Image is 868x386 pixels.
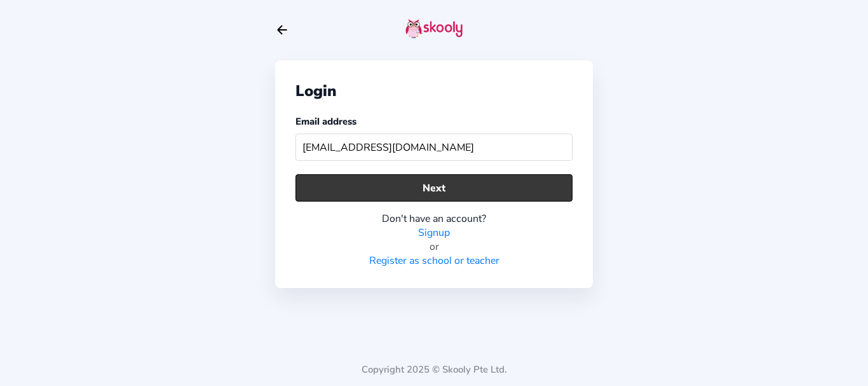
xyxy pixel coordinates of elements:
div: Don't have an account? [295,212,573,226]
img: skooly-logo.png [405,18,463,39]
input: Your email address [295,134,573,161]
button: Next [295,174,573,202]
a: Signup [418,226,450,240]
div: or [295,240,573,254]
button: arrow back outline [275,23,289,37]
a: Register as school or teacher [369,254,499,268]
div: Login [295,81,573,101]
label: Email address [295,115,356,128]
